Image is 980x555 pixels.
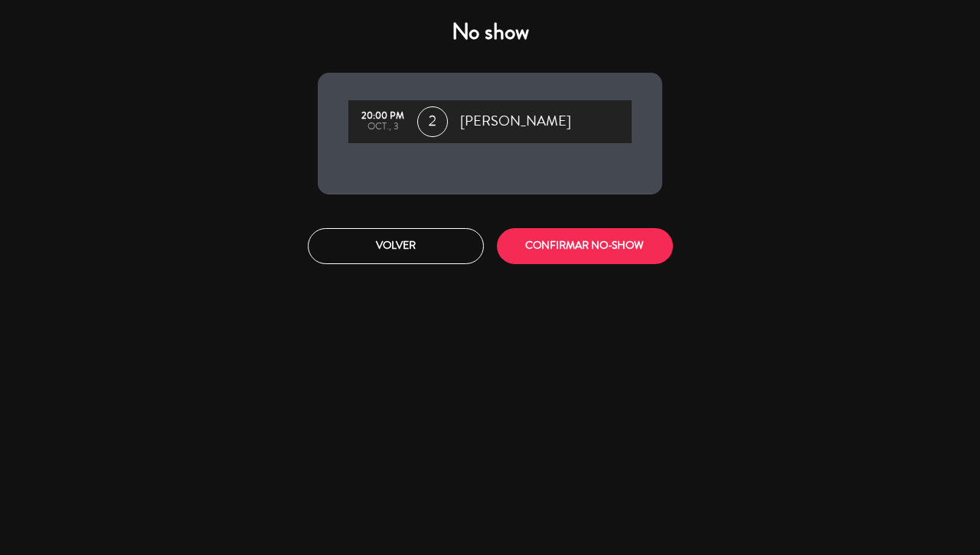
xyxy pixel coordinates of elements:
[356,122,410,132] div: oct., 3
[308,228,484,264] button: Volver
[460,110,571,133] span: [PERSON_NAME]
[417,106,448,137] span: 2
[356,111,410,122] div: 20:00 PM
[497,228,673,264] button: CONFIRMAR NO-SHOW
[318,18,662,46] h4: No show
